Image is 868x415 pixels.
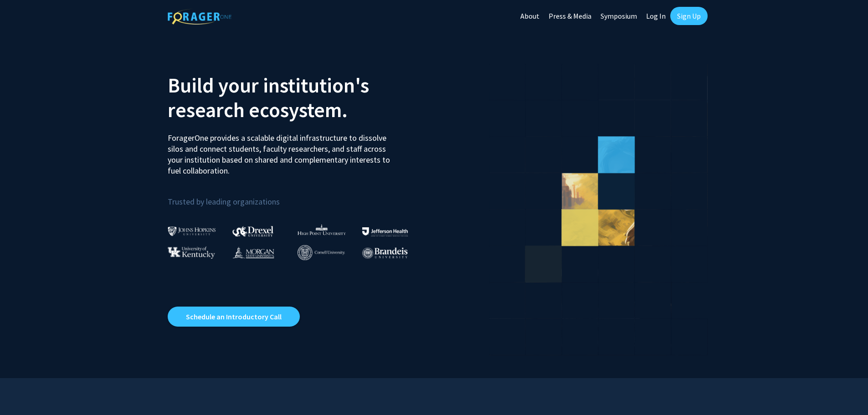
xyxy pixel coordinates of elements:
a: Opens in a new tab [168,307,300,327]
a: Sign Up [670,7,708,25]
p: Trusted by leading organizations [168,184,427,209]
img: University of Kentucky [168,246,215,259]
img: Johns Hopkins University [168,226,216,236]
img: Thomas Jefferson University [362,227,408,236]
img: Brandeis University [362,247,408,259]
img: Cornell University [298,245,345,260]
img: Morgan State University [232,246,274,258]
img: High Point University [298,224,346,235]
img: Drexel University [232,226,273,236]
img: ForagerOne Logo [168,9,231,25]
h2: Build your institution's research ecosystem. [168,73,427,122]
p: ForagerOne provides a scalable digital infrastructure to dissolve silos and connect students, fac... [168,126,396,176]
